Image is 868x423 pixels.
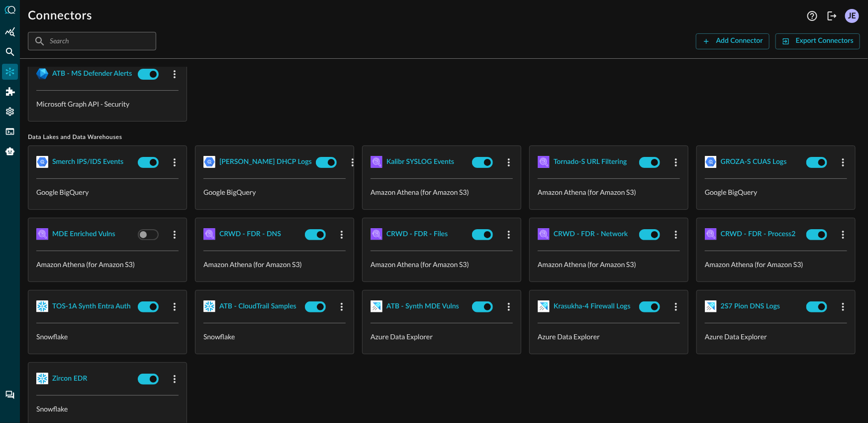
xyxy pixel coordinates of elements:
p: Amazon Athena (for Amazon S3) [203,259,346,270]
button: Kalibr SYSLOG Events [386,154,454,170]
img: Snowflake.svg [36,373,48,385]
div: Summary Insights [2,24,18,40]
div: Tornado-S URL Filtering [554,156,627,168]
div: Krasukha-4 Firewall Logs [554,300,631,313]
button: 2S7 Pion DNS Logs [721,298,780,314]
button: Smerch IPS/IDS Events [52,154,123,170]
img: AWSAthena.svg [538,156,550,168]
button: [PERSON_NAME] DHCP Logs [219,154,312,170]
button: Help [804,8,820,24]
span: Data Lakes and Data Warehouses [28,134,860,141]
div: Connectors [2,64,18,80]
p: Amazon Athena (for Amazon S3) [36,259,179,270]
img: AWSAthena.svg [36,228,48,240]
button: CRWD - FDR - Network [554,226,628,242]
p: Azure Data Explorer [371,331,513,342]
input: Search [50,32,133,50]
div: ATB - Synth MDE Vulns [386,300,459,313]
button: ATB - MS Defender Alerts [52,66,132,82]
div: Zircon EDR [52,373,87,385]
img: AWSAthena.svg [371,228,383,240]
p: Google BigQuery [203,187,346,197]
img: GoogleBigQuery.svg [705,156,717,168]
p: Snowflake [36,331,179,342]
button: CRWD - FDR - Process2 [721,226,796,242]
button: Zircon EDR [52,371,87,387]
div: 2S7 Pion DNS Logs [721,300,780,313]
div: ATB - MS Defender Alerts [52,68,132,80]
button: MDE Enriched Vulns [52,226,115,242]
div: ATB - CloudTrail Samples [219,300,296,313]
button: TOS-1A Synth Entra Auth [52,298,131,314]
div: [PERSON_NAME] DHCP Logs [219,156,312,168]
div: TOS-1A Synth Entra Auth [52,300,131,313]
button: Add Connector [696,33,770,49]
p: Amazon Athena (for Amazon S3) [705,259,847,270]
div: Federated Search [2,44,18,60]
img: AzureDataExplorer.svg [371,300,383,312]
div: CRWD - FDR - Files [386,228,448,241]
img: Snowflake.svg [36,300,48,312]
p: Azure Data Explorer [538,331,680,342]
img: AzureDataExplorer.svg [538,300,550,312]
p: Google BigQuery [705,187,847,197]
button: Logout [824,8,840,24]
p: Microsoft Graph API - Security [36,99,179,109]
p: Snowflake [203,331,346,342]
div: JE [845,9,859,23]
img: Snowflake.svg [203,300,215,312]
div: Settings [2,104,18,120]
button: CRWD - FDR - DNS [219,226,281,242]
div: Smerch IPS/IDS Events [52,156,123,168]
div: Export Connectors [796,35,854,47]
img: AWSAthena.svg [538,228,550,240]
div: Chat [2,387,18,403]
p: Amazon Athena (for Amazon S3) [538,187,680,197]
button: GROZA-S CUAS Logs [721,154,787,170]
img: AWSAthena.svg [371,156,383,168]
div: Addons [2,84,18,100]
button: CRWD - FDR - Files [386,226,448,242]
button: ATB - CloudTrail Samples [219,298,296,314]
div: MDE Enriched Vulns [52,228,115,241]
img: MicrosoftGraph.svg [36,68,48,80]
div: CRWD - FDR - DNS [219,228,281,241]
h1: Connectors [28,8,92,24]
img: GoogleBigQuery.svg [36,156,48,168]
button: Krasukha-4 Firewall Logs [554,298,631,314]
div: Add Connector [716,35,763,47]
img: AzureDataExplorer.svg [705,300,717,312]
div: Query Agent [2,143,18,159]
div: CRWD - FDR - Network [554,228,628,241]
button: ATB - Synth MDE Vulns [386,298,459,314]
p: Amazon Athena (for Amazon S3) [371,259,513,270]
div: FSQL [2,124,18,140]
div: GROZA-S CUAS Logs [721,156,787,168]
div: Kalibr SYSLOG Events [386,156,454,168]
p: Amazon Athena (for Amazon S3) [538,259,680,270]
img: GoogleBigQuery.svg [203,156,215,168]
img: AWSAthena.svg [203,228,215,240]
p: Google BigQuery [36,187,179,197]
button: Tornado-S URL Filtering [554,154,627,170]
p: Amazon Athena (for Amazon S3) [371,187,513,197]
p: Snowflake [36,404,179,414]
img: AWSAthena.svg [705,228,717,240]
div: CRWD - FDR - Process2 [721,228,796,241]
button: Export Connectors [775,33,860,49]
p: Azure Data Explorer [705,331,847,342]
